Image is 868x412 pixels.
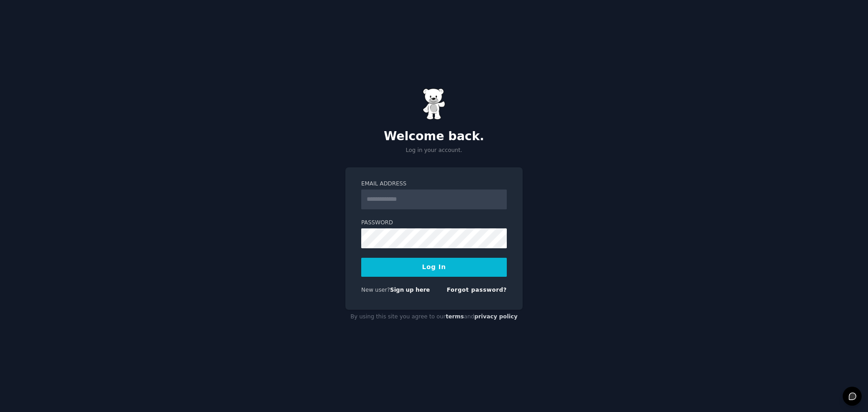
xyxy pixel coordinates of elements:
div: By using this site you agree to our and [345,310,523,324]
a: Sign up here [390,287,430,293]
a: Forgot password? [447,287,507,293]
img: Gummy Bear [423,88,445,120]
p: Log in your account. [345,147,523,155]
span: New user? [361,287,390,293]
label: Email Address [361,180,507,188]
label: Password [361,219,507,227]
h2: Welcome back. [345,129,523,144]
a: privacy policy [474,313,518,320]
a: terms [446,313,464,320]
button: Log In [361,258,507,277]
